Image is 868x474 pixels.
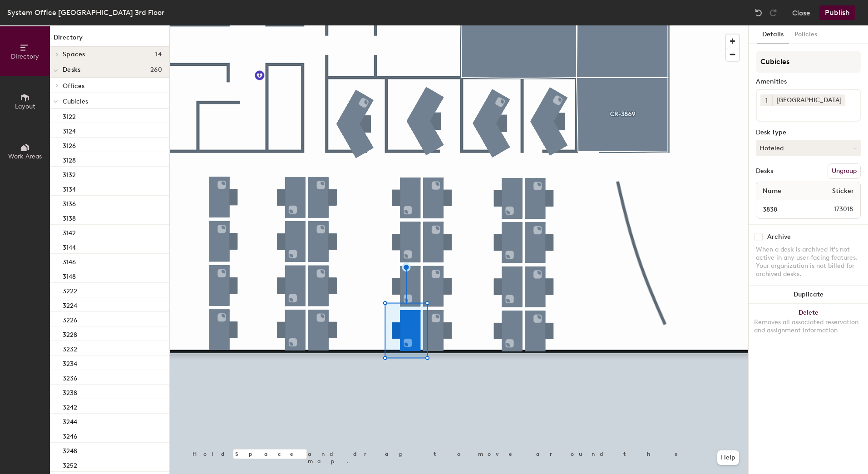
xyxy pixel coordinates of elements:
button: 1 [760,94,772,106]
p: 3242 [63,401,77,411]
div: Removes all associated reservation and assignment information [754,318,863,335]
span: 173018 [812,204,858,214]
p: 3134 [63,183,76,193]
p: 3222 [63,285,77,295]
span: Sticker [828,183,858,199]
img: Undo [754,8,763,17]
p: 3232 [63,343,77,353]
span: Name [758,183,786,199]
span: Work Areas [8,153,42,160]
p: 3136 [63,197,76,208]
button: Publish [819,5,855,20]
p: 3226 [63,314,77,324]
button: DeleteRemoves all associated reservation and assignment information [749,304,868,344]
span: Layout [15,103,35,110]
p: 3124 [63,125,76,135]
p: 3234 [63,357,77,368]
p: 3224 [63,299,77,310]
p: 3122 [63,110,76,121]
p: 3244 [63,415,77,426]
p: 3248 [63,444,77,455]
span: Cubicles [63,98,88,105]
span: 1 [765,96,768,105]
div: Archive [767,233,791,241]
p: 3132 [63,168,76,179]
span: Desks [63,66,80,74]
p: 3128 [63,154,76,164]
p: 3236 [63,372,77,382]
p: 3252 [63,459,77,469]
span: Directory [11,53,39,60]
p: 3238 [63,386,77,397]
button: Details [757,25,789,44]
button: Close [792,5,810,20]
span: 260 [150,66,162,74]
span: 14 [155,51,162,58]
div: Amenities [756,78,861,85]
p: 3142 [63,227,76,237]
div: Desks [756,168,773,175]
button: Hoteled [756,140,861,156]
button: Ungroup [828,163,861,179]
span: Offices [63,82,84,90]
div: System Office [GEOGRAPHIC_DATA] 3rd Floor [7,7,164,18]
p: 3144 [63,241,76,252]
div: Desk Type [756,129,861,136]
span: Spaces [63,51,85,58]
p: 3146 [63,256,76,266]
div: [GEOGRAPHIC_DATA] [772,94,845,106]
p: 3148 [63,270,76,281]
img: Redo [769,8,778,17]
button: Help [717,450,739,465]
p: 3228 [63,328,77,339]
button: Duplicate [749,286,868,304]
h1: Directory [50,33,169,47]
p: 3138 [63,212,76,222]
p: 3126 [63,139,76,150]
input: Unnamed desk [758,203,812,216]
div: When a desk is archived it's not active in any user-facing features. Your organization is not bil... [756,246,861,278]
p: 3246 [63,430,77,440]
button: Policies [789,25,823,44]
